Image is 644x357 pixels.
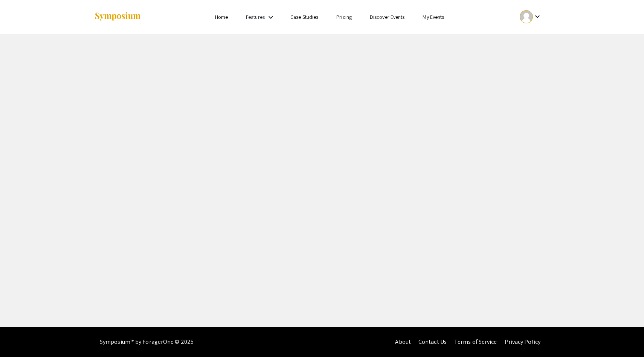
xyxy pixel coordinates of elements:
[418,338,447,346] a: Contact Us
[215,14,228,20] a: Home
[533,12,542,21] mat-icon: Expand account dropdown
[100,327,194,357] div: Symposium™ by ForagerOne © 2025
[266,13,275,22] mat-icon: Expand Features list
[336,14,352,20] a: Pricing
[94,12,141,22] img: Symposium by ForagerOne
[370,14,405,20] a: Discover Events
[612,323,638,351] iframe: Chat
[512,8,550,25] button: Expand account dropdown
[505,338,540,346] a: Privacy Policy
[395,338,411,346] a: About
[290,14,318,20] a: Case Studies
[454,338,497,346] a: Terms of Service
[246,14,265,20] a: Features
[423,14,444,20] a: My Events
